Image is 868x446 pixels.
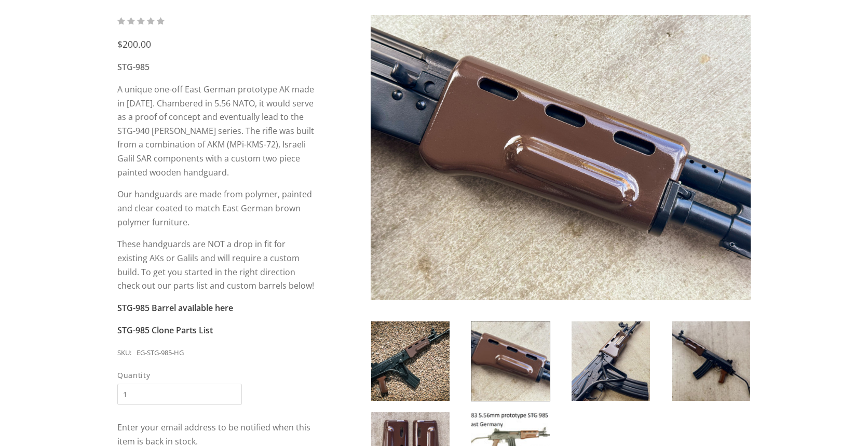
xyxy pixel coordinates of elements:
img: East German STG-985 AK Handguard [572,321,650,401]
p: These handguards are NOT a drop in fit for existing AKs or Galils and will require a custom build... [117,237,316,293]
a: STG-985 Clone Parts List [117,325,213,336]
img: East German STG-985 AK Handguard [471,321,550,401]
img: East German STG-985 AK Handguard [371,15,751,300]
img: East German STG-985 AK Handguard [371,321,450,401]
span: Quantity [117,369,242,381]
a: STG-985 Barrel available here [117,302,233,314]
input: Quantity [117,384,242,405]
p: Our handguards are made from polymer, painted and clear coated to match East German brown polymer... [117,187,316,229]
strong: STG-985 [117,61,150,73]
div: EG-STG-985-HG [137,347,184,359]
img: East German STG-985 AK Handguard [672,321,750,401]
span: $200.00 [117,38,151,50]
div: SKU: [117,347,131,359]
p: A unique one-off East German prototype AK made in [DATE]. Chambered in 5.56 NATO, it would serve ... [117,83,316,179]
